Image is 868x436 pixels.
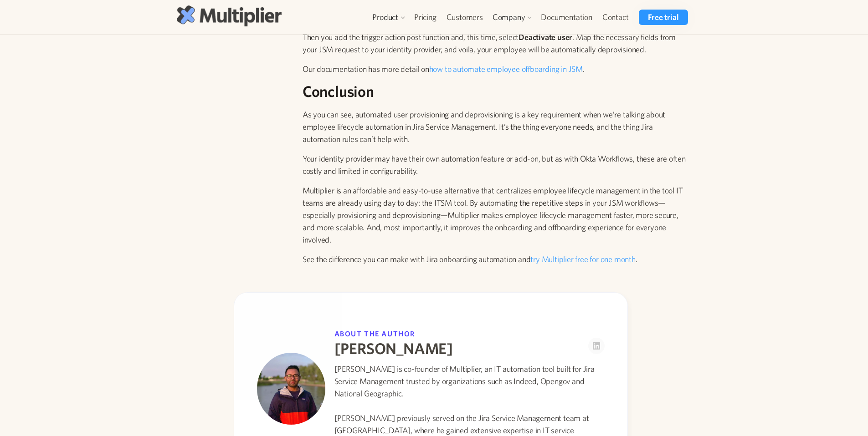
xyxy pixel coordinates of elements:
a: Free trial [639,10,688,25]
a: Documentation [536,10,597,25]
p: See the difference you can make with Jira onboarding automation and . [303,253,692,265]
div: Product [372,12,398,23]
p: Your identity provider may have their own automation feature or add-on, but as with Okta Workflow... [303,152,692,177]
div: Product [368,10,409,25]
p: Multiplier is an affordable and easy-to-use alternative that centralizes employee lifecycle manag... [303,184,692,246]
a: how to automate employee offboarding in JSM [429,64,583,74]
a: try Multiplier free for one month [530,254,635,264]
p: Our documentation has more detail on . [303,63,692,75]
h3: [PERSON_NAME] [334,338,453,359]
a: Contact [597,10,634,25]
div: About the author [334,329,453,338]
div: Company [493,12,525,23]
p: As you can see, automated user provisioning and deprovisioning is a key requirement when we’re ta... [303,108,692,145]
p: ‍ [303,273,692,285]
a: Pricing [409,10,442,25]
a: Customers [442,10,488,25]
div: Company [488,10,536,25]
p: Then you add the trigger action post function and, this time, select . Map the necessary fields f... [303,31,692,56]
strong: Deactivate user [519,32,572,42]
h2: Conclusion [303,82,692,101]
